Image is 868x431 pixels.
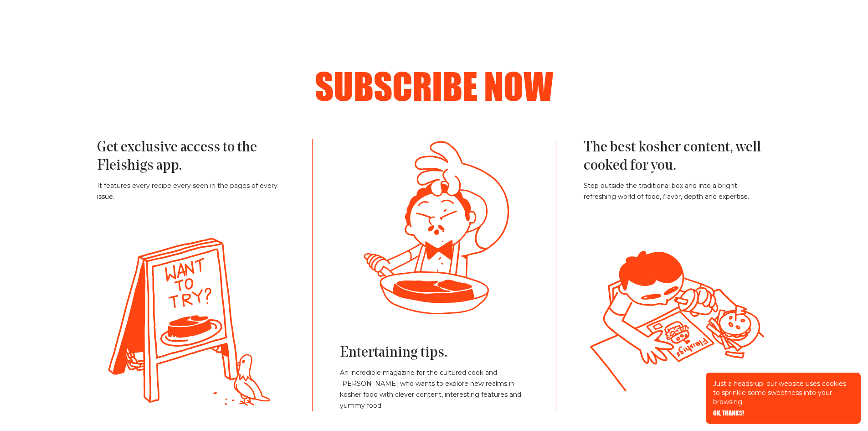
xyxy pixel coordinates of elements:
[713,379,853,406] p: Just a heads-up: our website uses cookies to sprinkle some sweetness into your browsing.
[340,344,528,362] h3: Entertaining tips.
[124,68,744,104] h2: Subscribe now
[584,139,771,175] h3: The best kosher content, well cooked for you.
[713,410,744,416] button: OK, THANKS!
[97,181,285,203] p: It features every recipe every seen in the pages of every issue.
[340,368,528,411] p: An incredible magazine for the cultured cook and [PERSON_NAME] who wants to explore new realms in...
[97,139,285,175] h3: Get exclusive access to the Fleishigs app.
[584,181,771,203] p: Step outside the traditional box and into a bright, refreshing world of food, flavor, depth and e...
